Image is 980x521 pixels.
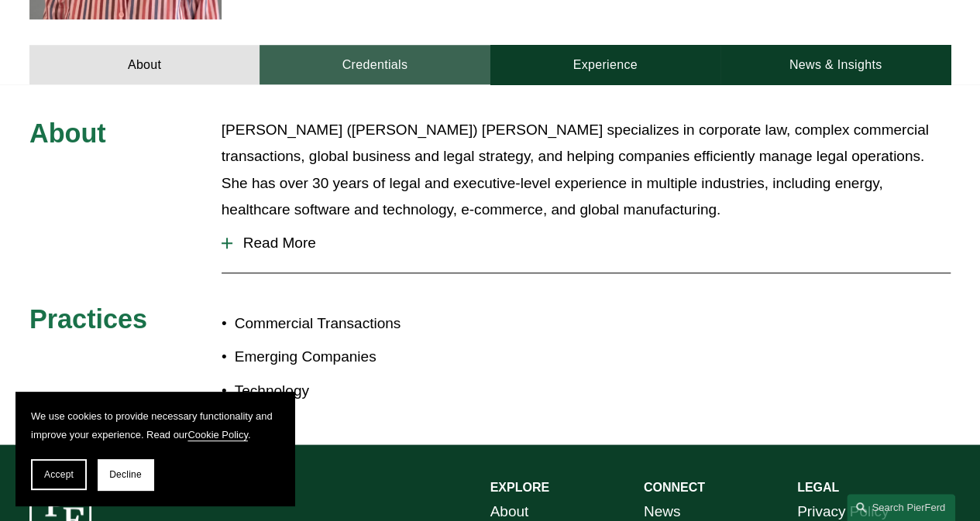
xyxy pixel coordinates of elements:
a: News & Insights [720,45,951,84]
button: Decline [98,459,153,490]
p: Commercial Transactions [235,310,490,337]
p: Emerging Companies [235,344,490,370]
strong: EXPLORE [490,481,549,494]
a: Credentials [260,45,490,84]
span: Practices [29,304,147,334]
a: Search this site [847,494,955,521]
a: Experience [490,45,720,84]
button: Read More [222,223,951,263]
strong: CONNECT [644,481,705,494]
span: Decline [109,469,142,480]
span: Read More [232,235,951,252]
p: [PERSON_NAME] ([PERSON_NAME]) [PERSON_NAME] specializes in corporate law, complex commercial tran... [222,117,951,223]
p: We use cookies to provide necessary functionality and improve your experience. Read our . [31,407,279,444]
button: Accept [31,459,87,490]
p: Technology [235,378,490,404]
strong: LEGAL [797,481,839,494]
span: About [29,118,106,148]
span: Accept [44,469,74,480]
a: Cookie Policy [187,429,248,440]
a: About [29,45,260,84]
section: Cookie banner [15,392,294,506]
